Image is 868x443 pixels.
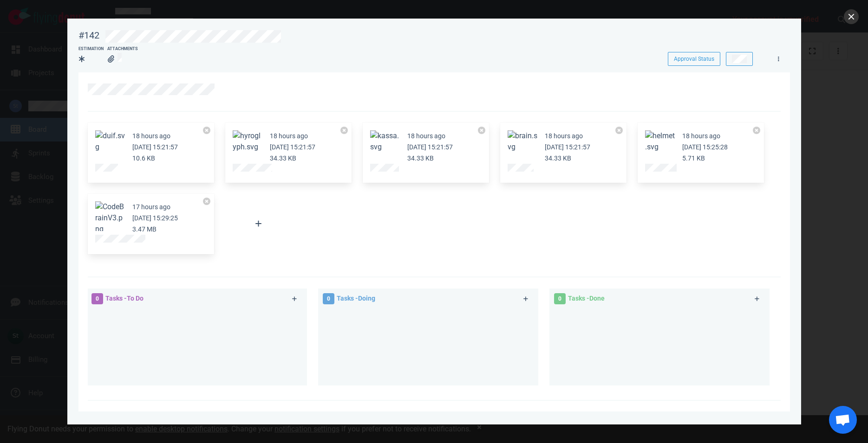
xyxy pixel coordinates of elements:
button: Zoom image [233,130,262,153]
button: Zoom image [370,130,400,153]
div: Estimation [78,46,104,52]
button: Zoom image [508,130,537,153]
span: Tasks - Done [568,295,605,302]
div: Attachments [107,46,138,52]
small: [DATE] 15:21:57 [407,143,453,151]
small: 5.71 KB [682,154,705,162]
small: [DATE] 15:25:28 [682,143,728,151]
small: [DATE] 15:21:57 [270,143,315,151]
small: 18 hours ago [270,132,308,140]
span: 0 [91,293,103,304]
small: 34.33 KB [270,154,296,162]
small: 34.33 KB [545,154,571,162]
span: Tasks - Doing [337,295,375,302]
small: 18 hours ago [682,132,720,140]
button: Zoom image [95,201,125,235]
button: Zoom image [95,130,125,153]
small: 34.33 KB [407,154,434,162]
small: 18 hours ago [407,132,445,140]
small: 17 hours ago [132,203,170,211]
div: #142 [78,30,99,41]
small: [DATE] 15:21:57 [545,143,590,151]
button: close [844,9,859,24]
small: [DATE] 15:29:25 [132,214,178,222]
small: 3.47 MB [132,225,157,233]
small: [DATE] 15:21:57 [132,143,178,151]
button: Approval Status [668,52,720,66]
small: 18 hours ago [132,132,170,140]
span: 0 [323,293,334,304]
small: 10.6 KB [132,154,155,162]
button: Zoom image [645,130,675,153]
span: Tasks - To Do [105,295,144,302]
div: Open chat [829,406,857,434]
span: 0 [554,293,566,304]
small: 18 hours ago [545,132,583,140]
